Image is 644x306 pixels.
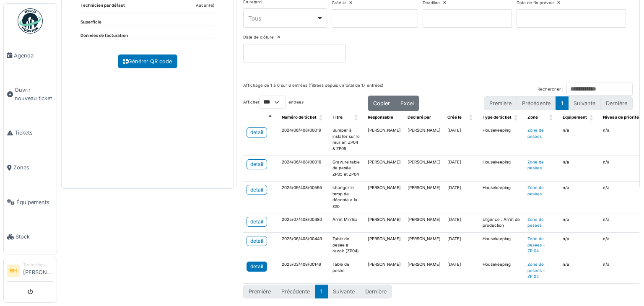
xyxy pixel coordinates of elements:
[329,181,364,213] td: changer le temp de déconta a la zpp
[319,111,324,124] span: Numéro de ticket: Activate to sort
[404,181,444,213] td: [PERSON_NAME]
[329,156,364,181] td: Gravure table de pesée ZP05 et ZP04
[444,156,479,181] td: [DATE]
[332,115,343,119] span: Titre
[247,262,267,272] a: detail
[589,111,595,124] span: Équipement: Activate to sort
[527,236,545,253] a: Zone de pesées - ZP.04
[559,232,600,258] td: n/a
[538,86,563,93] label: Rechercher :
[15,129,53,137] span: Tickets
[364,213,404,232] td: [PERSON_NAME]
[247,127,267,137] a: detail
[278,232,329,258] td: 2025/06/408/00449
[559,156,600,181] td: n/a
[243,34,274,41] label: Date de clôture
[559,124,600,156] td: n/a
[7,262,53,282] a: RH Technicien[PERSON_NAME]
[250,186,263,194] div: detail
[364,156,404,181] td: [PERSON_NAME]
[23,262,53,268] div: Technicien
[13,163,53,171] span: Zones
[556,96,569,110] button: 1
[364,232,404,258] td: [PERSON_NAME]
[250,263,263,270] div: detail
[527,185,544,196] a: Zone de pesées
[527,128,544,139] a: Zone de pesées
[14,52,53,60] span: Agenda
[243,285,392,298] nav: pagination
[373,100,390,106] span: Copier
[16,198,53,206] span: Équipements
[527,262,545,279] a: Zone de pesées - ZP.04
[278,213,329,232] td: 2025/07/408/00480
[329,258,364,284] td: Table de pesée
[18,8,43,34] img: Badge_color-CXgf-gQk.svg
[7,265,20,277] li: RH
[247,159,267,169] a: detail
[329,213,364,232] td: Arrêt Mirrhia
[243,83,384,96] div: Affichage de 1 à 6 sur 6 entrées (filtrées depuis un total de 17 entrées)
[250,129,263,136] div: detail
[80,3,125,12] dt: Technicien par défaut
[408,115,431,119] span: Déclaré par
[278,181,329,213] td: 2025/09/408/00595
[354,111,359,124] span: Titre: Activate to sort
[250,218,263,226] div: detail
[479,258,524,284] td: Housekeeping
[364,258,404,284] td: [PERSON_NAME]
[16,233,53,241] span: Stock
[278,156,329,181] td: 2024/06/408/00016
[23,262,53,280] li: [PERSON_NAME]
[278,124,329,156] td: 2024/06/408/00019
[400,100,414,106] span: Excel
[603,115,639,119] span: Niveau de priorité
[563,115,587,119] span: Équipement
[260,96,286,109] select: Afficherentrées
[559,213,600,232] td: n/a
[469,111,474,124] span: Créé le: Activate to sort
[444,181,479,213] td: [DATE]
[479,181,524,213] td: Housekeeping
[364,181,404,213] td: [PERSON_NAME]
[329,124,364,156] td: Bumper à installer sur le mur en ZP04 & ZP05
[444,213,479,232] td: [DATE]
[4,185,57,220] a: Équipements
[527,115,538,119] span: Zone
[483,115,512,119] span: Type de ticket
[559,258,600,284] td: n/a
[80,19,101,26] dt: Superficie
[364,124,404,156] td: [PERSON_NAME]
[479,156,524,181] td: Housekeeping
[250,237,263,245] div: detail
[196,3,215,9] dd: Aucun(e)
[80,33,128,39] dt: Données de facturation
[4,73,57,116] a: Ouvrir nouveau ticket
[479,213,524,232] td: Urgence : Arrêt de production
[247,185,267,195] a: detail
[404,258,444,284] td: [PERSON_NAME]
[479,232,524,258] td: Housekeeping
[395,96,419,111] button: Excel
[250,161,263,168] div: detail
[559,181,600,213] td: n/a
[444,124,479,156] td: [DATE]
[247,236,267,246] a: detail
[447,115,462,119] span: Créé le
[404,156,444,181] td: [PERSON_NAME]
[278,258,329,284] td: 2025/03/408/00149
[368,96,395,111] button: Copier
[444,232,479,258] td: [DATE]
[118,54,177,68] a: Générer QR code
[527,160,544,171] a: Zone de pesées
[527,217,544,228] a: Zone de pesées
[282,115,317,119] span: Numéro de ticket
[514,111,519,124] span: Type de ticket: Activate to sort
[404,213,444,232] td: [PERSON_NAME]
[247,217,267,227] a: detail
[404,232,444,258] td: [PERSON_NAME]
[248,14,317,23] div: Tous
[549,111,554,124] span: Zone: Activate to sort
[444,258,479,284] td: [DATE]
[329,232,364,258] td: Table de pesée a revoir (ZP04)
